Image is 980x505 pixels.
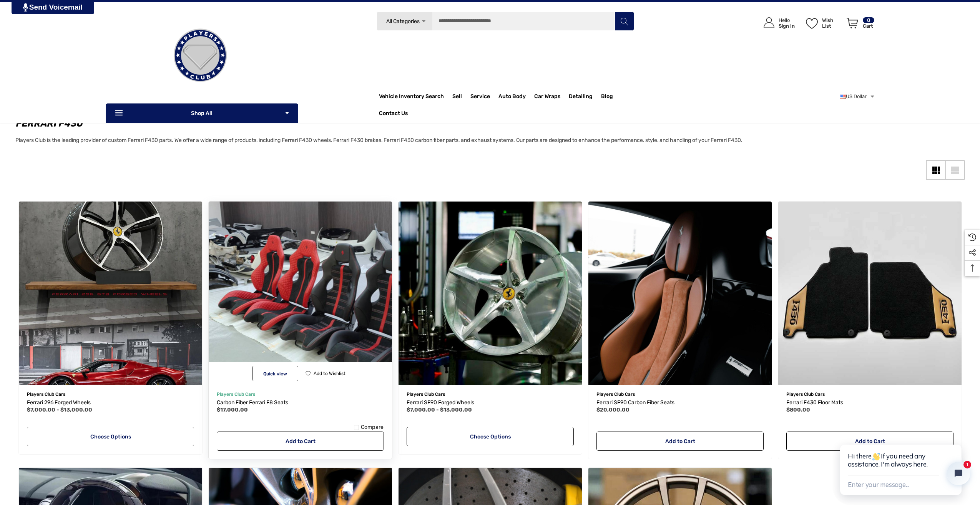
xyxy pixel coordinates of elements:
[209,202,392,385] a: Carbon Fiber Ferrari F8 Seats,$17,000.00
[27,407,92,413] span: $7,000.00 - $13,000.00
[386,18,419,25] span: All Categories
[863,23,874,29] p: Cart
[601,93,613,102] a: Blog
[786,432,953,451] a: Add to Cart
[840,89,875,104] a: USD
[588,202,772,385] a: Ferrari SF90 Carbon Fiber Seats,$20,000.00
[399,202,582,385] img: Ferrari SF90 Wheels
[615,12,634,31] button: Search
[217,432,384,451] a: Add to Cart
[379,110,408,118] a: Contact Us
[596,407,630,413] span: $20,000.00
[534,89,569,104] a: Car Wraps
[778,202,962,385] img: Ferrari F430 Floor Mats
[806,18,818,29] svg: Wish List
[377,12,432,31] a: All Categories Icon Arrow Down Icon Arrow Up
[470,89,498,104] a: Service
[407,407,472,413] span: $7,000.00 - $13,000.00
[832,420,980,505] iframe: Tidio Chat
[27,389,194,399] p: Players Club Cars
[968,249,976,257] svg: Social Media
[284,110,290,116] svg: Icon Arrow Down
[786,398,953,407] a: Ferrari F430 Floor Mats,$800.00
[199,192,401,394] img: Carbon Fiber Ferrari F8 Seats
[843,10,875,40] a: Cart with 0 items
[452,93,462,102] span: Sell
[534,93,560,102] span: Car Wraps
[407,389,574,399] p: Players Club Cars
[399,202,582,385] a: Ferrari SF90 Forged Wheels,Price range from $7,000.00 to $13,000.00
[217,389,384,399] p: Players Club Cars
[778,202,962,385] a: Ferrari F430 Floor Mats,$800.00
[470,93,490,102] span: Service
[596,399,674,406] span: Ferrari SF90 Carbon Fiber Seats
[822,17,842,29] p: Wish List
[596,389,764,399] p: Players Club Cars
[596,398,764,407] a: Ferrari SF90 Carbon Fiber Seats,$20,000.00
[965,264,980,272] svg: Top
[314,371,345,376] span: Add to Wishlist
[926,160,945,180] a: Grid View
[779,17,795,23] p: Hello
[263,371,287,377] span: Quick view
[498,89,534,104] a: Auto Body
[452,89,470,104] a: Sell
[863,17,874,23] p: 0
[569,89,601,104] a: Detailing
[755,10,799,36] a: Sign in
[421,18,427,24] svg: Icon Arrow Down
[217,399,288,406] span: Carbon Fiber Ferrari F8 Seats
[786,389,953,399] p: Players Club Cars
[407,427,574,446] a: Choose Options
[379,93,444,102] a: Vehicle Inventory Search
[498,93,526,102] span: Auto Body
[361,424,384,431] span: Compare
[19,202,202,385] img: Ferrari 296 Forged Wheels
[217,407,248,413] span: $17,000.00
[945,160,965,180] a: List View
[847,18,858,28] svg: Review Your Cart
[106,103,298,123] p: Shop All
[162,17,239,94] img: Players Club | Cars For Sale
[786,399,843,406] span: Ferrari F430 Floor Mats
[968,233,976,241] svg: Recently Viewed
[27,398,194,407] a: Ferrari 296 Forged Wheels,Price range from $7,000.00 to $13,000.00
[15,135,838,146] p: Players Club is the leading provider of custom Ferrari F430 parts. We offer a wide range of produ...
[27,427,194,446] a: Choose Options
[19,202,202,385] a: Ferrari 296 Forged Wheels,Price range from $7,000.00 to $13,000.00
[588,202,772,385] img: Ferrari SF90 Carbon Fiber Seats
[786,407,810,413] span: $800.00
[407,398,574,407] a: Ferrari SF90 Forged Wheels,Price range from $7,000.00 to $13,000.00
[27,399,91,406] span: Ferrari 296 Forged Wheels
[217,398,384,407] a: Carbon Fiber Ferrari F8 Seats,$17,000.00
[407,399,474,406] span: Ferrari SF90 Forged Wheels
[569,93,593,102] span: Detailing
[252,366,298,381] button: Quick View
[764,17,774,28] svg: Icon User Account
[15,117,838,130] h1: Ferrari F430
[596,432,764,451] a: Add to Cart
[114,109,126,118] svg: Icon Line
[802,10,843,36] a: Wish List Wish List
[302,366,348,381] button: Wishlist
[779,23,795,29] p: Sign In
